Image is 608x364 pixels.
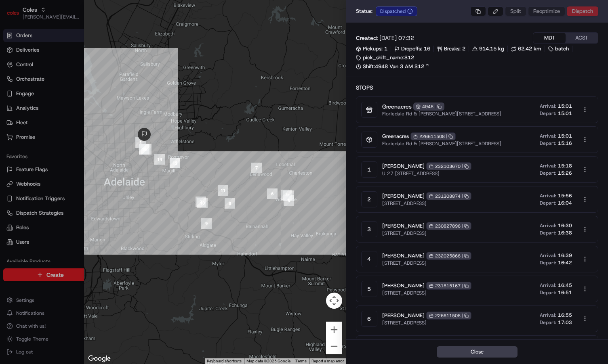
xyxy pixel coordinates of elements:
span: Arrival: [540,252,556,259]
div: 226611508 [410,132,456,140]
div: 5 [361,281,377,297]
a: 💻API Documentation [65,114,133,128]
button: Close [437,346,518,358]
span: Depart: [540,259,556,266]
span: 16:04 [558,200,572,206]
span: [STREET_ADDRESS] [382,290,471,296]
span: [STREET_ADDRESS] [382,230,471,236]
div: 232103670 [426,162,471,170]
div: Start new chat [27,77,133,85]
span: Arrival: [540,163,556,169]
span: [PERSON_NAME] [382,252,425,259]
span: Arrival: [540,222,556,229]
span: [STREET_ADDRESS] [382,260,471,266]
div: pick_shift_name:S12 [356,54,414,61]
div: We're available if you need us! [27,85,102,92]
span: [DATE] 07:32 [379,34,414,42]
span: Depart: [540,110,556,117]
span: 15:16 [558,140,572,146]
span: 15:26 [558,170,572,176]
div: waypoint-rte_cmBpFPEXRYHc3PYd5LNQoa [251,163,262,173]
span: Depart: [540,230,556,236]
div: waypoint-rte_cmBpFPEXRYHc3PYd5LNQoa [139,144,149,155]
div: 230827896 [426,222,471,230]
span: Dropoffs: [401,45,422,52]
button: Zoom out [326,338,342,354]
span: 16:38 [558,230,572,236]
span: U 27 [STREET_ADDRESS] [382,170,471,177]
span: Depart: [540,200,556,206]
span: Pickups: [363,45,383,52]
button: Start new chat [137,79,147,89]
span: Arrival: [540,133,556,139]
span: 16:30 [558,222,572,229]
img: 1736555255976-a54dd68f-1ca7-489b-9aae-adbdc363a1c4 [8,77,23,92]
span: Knowledge Base [16,117,62,125]
div: Status: [356,6,420,16]
button: MDT [533,33,566,43]
div: 1 [361,161,377,178]
div: 231308874 [426,192,471,200]
span: Arrival: [540,192,556,199]
span: Depart: [540,170,556,176]
div: waypoint-rte_cmBpFPEXRYHc3PYd5LNQoa [201,218,212,229]
button: Zoom in [326,322,342,338]
div: waypoint-rte_cmBpFPEXRYHc3PYd5LNQoa [267,188,278,199]
span: Depart: [540,140,556,146]
span: 914.15 kg [479,45,504,52]
div: waypoint-rte_cmBpFPEXRYHc3PYd5LNQoa [225,198,235,209]
span: Depart: [540,289,556,296]
a: Terms (opens in new tab) [295,359,307,363]
span: Floriedale Rd & [PERSON_NAME][STREET_ADDRESS] [382,111,501,117]
div: 4 [361,251,377,267]
span: Greenacres [382,103,412,111]
span: Greenacres [382,133,409,140]
div: 6 [361,311,377,327]
span: API Documentation [76,117,130,125]
span: 15:01 [558,110,572,117]
div: waypoint-rte_cmBpFPEXRYHc3PYd5LNQoa [135,137,146,148]
span: Arrival: [540,282,556,289]
button: Keyboard shortcuts [207,358,242,364]
div: waypoint-rte_cmBpFPEXRYHc3PYd5LNQoa [196,197,206,207]
a: Open this area in Google Maps (opens a new window) [86,354,113,364]
span: Breaks: [444,45,461,52]
div: waypoint-rte_cmBpFPEXRYHc3PYd5LNQoa [154,154,165,165]
span: 16 [424,45,430,52]
span: 15:01 [558,103,572,109]
div: route_end-rte_cmBpFPEXRYHc3PYd5LNQoa [138,128,151,141]
span: 2 [462,45,465,52]
span: 15:56 [558,192,572,199]
span: Pylon [80,137,98,143]
span: 16:42 [558,259,572,266]
div: 232025866 [426,252,471,260]
span: [PERSON_NAME] [382,312,425,319]
a: Powered byPylon [57,136,98,143]
span: Depart: [540,319,556,326]
input: Got a question? Start typing here... [21,52,145,61]
div: waypoint-rte_cmBpFPEXRYHc3PYd5LNQoa [218,185,228,196]
div: 📗 [8,118,15,124]
span: 62.42 km [518,45,541,52]
div: waypoint-rte_cmBpFPEXRYHc3PYd5LNQoa [281,190,292,200]
button: Map camera controls [326,293,342,309]
img: Google [86,354,113,364]
div: 3 [361,221,377,237]
div: batch [548,45,569,52]
span: [PERSON_NAME] [382,222,425,230]
span: [PERSON_NAME] [382,282,425,289]
div: 231815167 [426,282,471,290]
img: Nash [8,8,24,24]
span: [PERSON_NAME] [382,192,425,200]
span: [PERSON_NAME] [382,163,425,170]
span: 16:45 [558,282,572,289]
a: Report a map error [311,359,344,363]
span: Created: [356,34,378,42]
span: 16:55 [558,312,572,318]
a: 📗Knowledge Base [5,114,65,128]
span: 15:01 [558,133,572,139]
div: 4948 [413,103,444,111]
span: 16:39 [558,252,572,259]
span: Arrival: [540,103,556,109]
span: 1 [384,45,387,52]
